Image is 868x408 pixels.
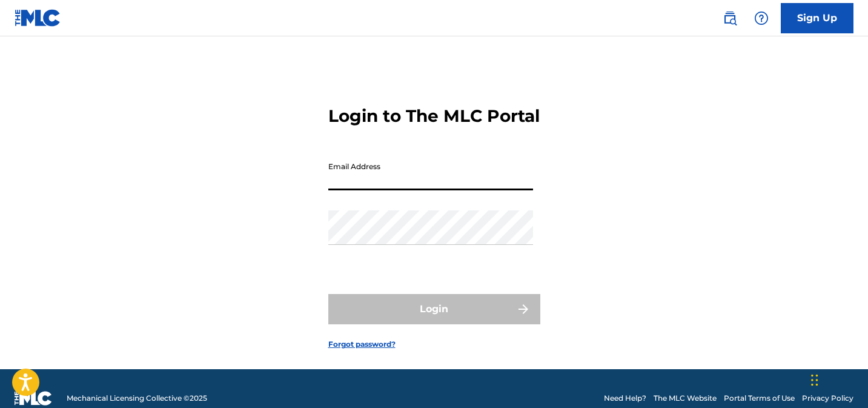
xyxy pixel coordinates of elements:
a: Forgot password? [328,339,396,350]
span: Mechanical Licensing Collective © 2025 [67,393,207,404]
a: Portal Terms of Use [724,393,795,404]
a: Privacy Policy [802,393,853,404]
div: Help [749,6,774,30]
h3: Login to The MLC Portal [328,105,540,127]
div: Drag [811,362,818,398]
img: search [723,11,737,25]
a: Public Search [718,6,742,30]
img: help [754,11,769,25]
a: The MLC Website [654,393,717,404]
img: logo [15,391,52,406]
a: Sign Up [781,3,853,33]
a: Need Help? [604,393,646,404]
img: MLC Logo [15,9,61,27]
iframe: Chat Widget [807,350,868,408]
